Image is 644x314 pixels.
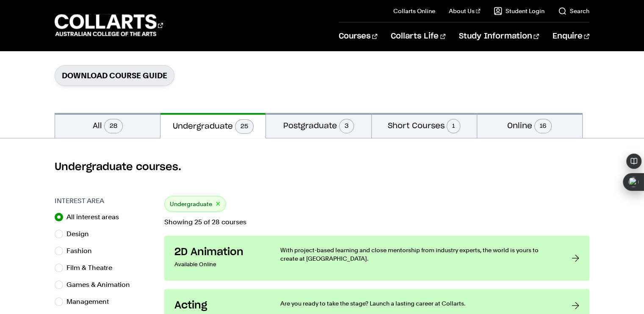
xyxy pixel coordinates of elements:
h3: 2D Animation [174,246,263,259]
span: 1 [447,119,460,133]
label: Games & Animation [66,279,137,291]
p: Available Online [174,259,263,270]
span: 16 [534,119,552,133]
a: About Us [449,7,480,15]
a: Download Course Guide [55,65,174,86]
div: Go to homepage [55,13,163,37]
button: Online16 [477,113,582,138]
a: Enquire [553,22,589,50]
button: Short Courses1 [372,113,477,138]
a: Collarts Life [391,22,445,50]
a: 2D Animation Available Online With project-based learning and close mentorship from industry expe... [164,236,589,281]
a: Study Information [459,22,539,50]
p: Are you ready to take the stage? Launch a lasting career at Collarts. [280,299,554,308]
label: Design [66,228,96,240]
label: Fashion [66,245,99,257]
p: Showing 25 of 28 courses [164,219,589,226]
button: × [216,199,221,209]
h3: Interest Area [55,196,156,206]
h3: Acting [174,299,263,312]
span: 28 [104,119,123,133]
label: All interest areas [66,211,126,223]
label: Management [66,296,116,308]
a: Collarts Online [393,7,435,15]
button: All28 [55,113,160,138]
button: Postgraduate3 [266,113,371,138]
a: Search [558,7,589,15]
p: With project-based learning and close mentorship from industry experts, the world is yours to cre... [280,246,554,263]
a: Student Login [494,7,544,15]
button: Undergraduate25 [160,113,265,138]
h2: Undergraduate courses. [55,160,589,174]
div: Undergraduate [164,196,226,212]
label: Film & Theatre [66,262,119,274]
span: 25 [235,119,254,134]
span: 3 [339,119,354,133]
a: Courses [339,22,377,50]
